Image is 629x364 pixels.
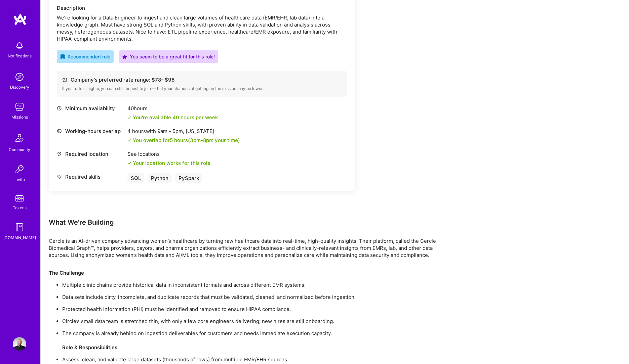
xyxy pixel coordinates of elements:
div: SQL [127,173,144,183]
img: bell [13,39,26,52]
i: icon Clock [57,106,62,111]
i: icon Check [127,138,131,142]
span: 9am - 5pm , [156,128,186,134]
i: icon World [57,129,62,134]
div: Tokens [13,204,27,211]
p: Circle’s small data team is stretched thin, with only a few core engineers delivering; new hires ... [62,318,452,325]
div: Invite [14,176,25,183]
p: Assess, clean, and validate large datasets (thousands of rows) from multiple EMR/EHR sources. [62,356,452,363]
div: See locations [127,150,210,157]
div: You overlap for 5 hours ( your time) [133,137,240,144]
div: We’re looking for a Data Engineer to ingest and clean large volumes of healthcare data (EMR/EHR, ... [57,14,347,42]
p: Protected health information (PHI) must be identified and removed to ensure HIPAA compliance. [62,306,452,313]
div: Python [148,173,172,183]
p: The company is already behind on ingestion deliverables for customers and needs immediate executi... [62,330,452,351]
i: icon Check [127,116,131,120]
img: logo [13,13,27,26]
div: Required skills [57,173,124,180]
span: 3pm - 8pm [190,137,213,143]
div: Notifications [8,52,32,59]
div: Your location works for this role [127,160,210,167]
div: 4 hours with [US_STATE] [127,128,240,135]
i: icon Location [57,151,62,156]
div: Working-hours overlap [57,128,124,135]
div: 40 hours [127,105,218,112]
div: Recommended role [60,53,110,60]
div: Description [57,4,347,11]
p: Cercle is an AI-driven company advancing women’s healthcare by turning raw healthcare data into r... [49,237,452,259]
i: icon Tag [57,174,62,179]
p: Data sets include dirty, incomplete, and duplicate records that must be validated, cleaned, and n... [62,293,452,301]
i: icon Cash [62,77,67,82]
div: Minimum availability [57,105,124,112]
strong: Role & Responsibilities [62,344,117,351]
img: guide book [13,221,26,234]
div: If your rate is higher, you can still request to join — but your chances of getting on the missio... [62,86,342,91]
div: What We're Building [49,218,452,227]
img: Community [11,130,28,146]
div: PySpark [175,173,202,183]
div: Company’s preferred rate range: $ 78 - $ 98 [62,76,342,83]
i: icon Check [127,161,131,165]
div: Discovery [10,84,29,91]
div: You seem to be a great fit for this role! [122,53,215,60]
img: tokens [15,195,24,201]
div: Community [9,146,30,153]
div: Required location [57,150,124,157]
i: icon RecommendedBadge [60,54,65,59]
p: Multiple clinic chains provide historical data in inconsistent formats and across different EMR s... [62,281,452,288]
i: icon PurpleStar [122,54,127,59]
strong: The Challenge [49,270,84,276]
img: Invite [13,163,26,176]
img: discovery [13,70,26,84]
img: User Avatar [13,337,26,351]
div: Missions [11,113,28,121]
div: [DOMAIN_NAME] [3,234,36,241]
a: User Avatar [11,337,28,351]
img: teamwork [13,100,26,113]
div: You're available 40 hours per week [127,114,218,121]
